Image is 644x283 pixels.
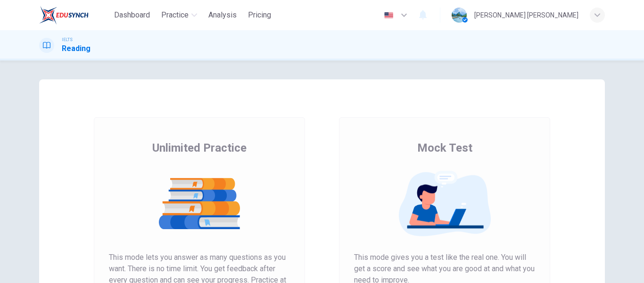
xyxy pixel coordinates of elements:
img: Profile picture [452,8,467,23]
span: Unlimited Practice [152,140,247,155]
button: Pricing [244,7,275,24]
a: EduSynch logo [39,6,110,25]
img: EduSynch logo [39,6,89,25]
img: en [383,12,395,19]
span: Analysis [208,9,237,21]
iframe: Intercom live chat [612,251,635,274]
span: Pricing [248,9,271,21]
button: Analysis [205,7,240,24]
h1: Reading [62,43,91,54]
span: Practice [161,9,189,21]
span: IELTS [62,36,73,43]
span: Mock Test [417,140,472,155]
div: [PERSON_NAME] [PERSON_NAME] [474,9,578,21]
button: Dashboard [110,7,154,24]
span: Dashboard [114,9,150,21]
button: Practice [157,7,201,24]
